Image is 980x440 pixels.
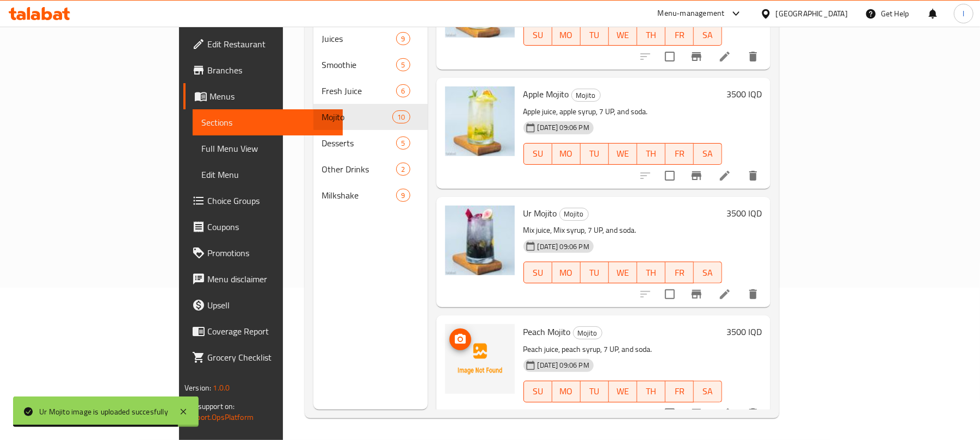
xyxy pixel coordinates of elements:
[533,360,594,370] span: [DATE] 09:06 PM
[552,381,581,402] button: MO
[670,27,689,43] span: FR
[397,86,409,96] span: 6
[523,381,552,402] button: SU
[397,164,409,175] span: 2
[698,383,718,399] span: SA
[670,383,689,399] span: FR
[313,78,428,104] div: Fresh Juice6
[207,38,334,51] span: Edit Restaurant
[396,32,410,45] div: items
[396,84,410,97] div: items
[396,189,410,202] div: items
[609,24,637,46] button: WE
[445,206,515,275] img: Ur Mojito
[683,281,710,307] button: Branch-specific-item
[726,206,762,221] h6: 3500 IQD
[523,224,722,237] p: Mix juice, Mix syrup, 7 UP, and soda.
[637,262,665,283] button: TH
[665,262,694,283] button: FR
[523,262,552,283] button: SU
[322,32,397,45] span: Juices
[207,194,334,207] span: Choice Groups
[39,406,168,418] div: Ur Mojito image is uploaded succesfully
[613,265,633,281] span: WE
[726,324,762,339] h6: 3500 IQD
[322,84,397,97] span: Fresh Juice
[683,163,710,189] button: Branch-specific-item
[523,86,569,102] span: Apple Mojito
[642,383,661,399] span: TH
[322,189,397,202] span: Milkshake
[322,137,397,150] span: Desserts
[183,57,343,83] a: Branches
[552,262,581,283] button: MO
[557,383,576,399] span: MO
[718,169,731,182] a: Edit menu item
[523,324,571,340] span: Peach Mojito
[718,50,731,63] a: Edit menu item
[183,318,343,344] a: Coverage Report
[396,58,410,71] div: items
[207,351,334,364] span: Grocery Checklist
[183,83,343,109] a: Menus
[533,122,594,133] span: [DATE] 09:06 PM
[393,112,409,122] span: 10
[207,64,334,77] span: Branches
[449,329,471,350] button: upload picture
[397,60,409,70] span: 5
[574,327,602,339] span: Mojito
[183,188,343,214] a: Choice Groups
[528,265,548,281] span: SU
[313,104,428,130] div: Mojito10
[523,143,552,165] button: SU
[184,410,254,424] a: Support.OpsPlatform
[694,24,722,46] button: SA
[718,288,731,301] a: Edit menu item
[740,400,766,426] button: delete
[585,146,605,162] span: TU
[581,381,609,402] button: TU
[642,265,661,281] span: TH
[670,146,689,162] span: FR
[665,381,694,402] button: FR
[207,299,334,312] span: Upsell
[397,190,409,201] span: 9
[523,205,557,221] span: Ur Mojito
[397,34,409,44] span: 9
[528,383,548,399] span: SU
[658,7,725,20] div: Menu-management
[718,407,731,420] a: Edit menu item
[963,8,964,20] span: l
[740,163,766,189] button: delete
[665,24,694,46] button: FR
[207,246,334,259] span: Promotions
[637,24,665,46] button: TH
[665,143,694,165] button: FR
[613,383,633,399] span: WE
[557,146,576,162] span: MO
[698,265,718,281] span: SA
[209,90,334,103] span: Menus
[560,208,588,220] span: Mojito
[740,44,766,70] button: delete
[552,143,581,165] button: MO
[683,44,710,70] button: Branch-specific-item
[322,58,397,71] span: Smoothie
[658,45,681,68] span: Select to update
[698,146,718,162] span: SA
[392,110,410,123] div: items
[533,241,594,252] span: [DATE] 09:06 PM
[322,163,397,176] span: Other Drinks
[613,27,633,43] span: WE
[670,265,689,281] span: FR
[322,110,393,123] div: Mojito
[523,24,552,46] button: SU
[528,146,548,162] span: SU
[396,137,410,150] div: items
[585,265,605,281] span: TU
[698,27,718,43] span: SA
[581,262,609,283] button: TU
